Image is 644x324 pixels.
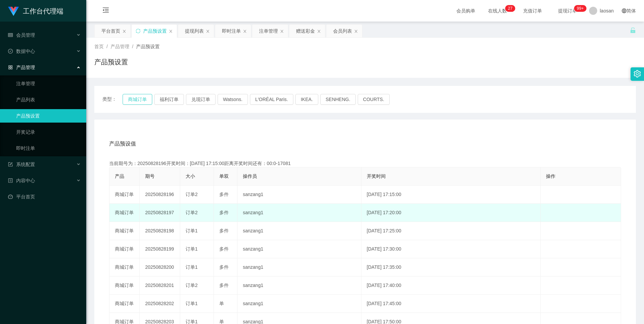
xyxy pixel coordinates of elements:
[295,94,318,105] button: IKEA.
[206,29,210,33] i: 图标: close
[320,94,356,105] button: SENHENG.
[94,44,104,49] span: 首页
[110,44,129,49] span: 产品管理
[109,277,140,295] td: 商城订单
[622,8,626,13] i: 图标: global
[8,32,35,38] span: 会员管理
[361,277,541,295] td: [DATE] 17:40:00
[143,25,167,37] div: 产品预设置
[243,29,247,33] i: 图标: close
[8,162,13,167] i: 图标: form
[115,173,124,179] span: 产品
[630,27,636,33] i: 图标: unlock
[237,258,361,277] td: sanzang1
[555,8,580,13] span: 提现订单
[123,94,152,105] button: 商城订单
[109,258,140,277] td: 商城订单
[218,94,248,105] button: Watsons.
[237,295,361,313] td: sanzang1
[185,25,204,37] div: 提现列表
[485,8,510,13] span: 在线人数
[186,283,198,288] span: 订单2
[510,5,513,12] p: 7
[140,258,180,277] td: 20250828200
[237,240,361,258] td: sanzang1
[109,160,621,167] div: 当前期号为：20250828196开奖时间：[DATE] 17:15:00距离开奖时间还有：00:0-17081
[186,246,198,252] span: 订单1
[140,240,180,258] td: 20250828199
[140,204,180,222] td: 20250828197
[259,25,278,37] div: 注单管理
[219,173,229,179] span: 单双
[106,44,108,49] span: /
[358,94,390,105] button: COURTS.
[222,25,241,37] div: 即时注单
[16,93,81,106] a: 产品列表
[250,94,293,105] button: L'ORÉAL Paris.
[186,301,198,306] span: 订单1
[109,186,140,204] td: 商城订单
[8,178,13,183] i: 图标: profile
[122,29,126,33] i: 图标: close
[136,29,140,33] i: 图标: sync
[243,173,257,179] span: 操作员
[109,295,140,313] td: 商城订单
[8,162,35,167] span: 系统配置
[140,277,180,295] td: 20250828201
[237,277,361,295] td: sanzang1
[219,228,229,233] span: 多件
[520,8,545,13] span: 充值订单
[8,48,35,54] span: 数据中心
[367,173,386,179] span: 开奖时间
[16,125,81,139] a: 开奖记录
[136,44,160,49] span: 产品预设置
[237,204,361,222] td: sanzang1
[16,77,81,90] a: 注单管理
[8,8,63,13] a: 工作台代理端
[8,178,35,183] span: 内容中心
[16,109,81,123] a: 产品预设置
[219,192,229,197] span: 多件
[101,25,120,37] div: 平台首页
[109,204,140,222] td: 商城订单
[219,301,224,306] span: 单
[186,173,195,179] span: 大小
[634,70,641,77] i: 图标: setting
[109,222,140,240] td: 商城订单
[132,44,133,49] span: /
[140,186,180,204] td: 20250828196
[219,264,229,270] span: 多件
[237,186,361,204] td: sanzang1
[8,65,13,70] i: 图标: appstore-o
[361,258,541,277] td: [DATE] 17:35:00
[361,240,541,258] td: [DATE] 17:30:00
[333,25,352,37] div: 会员列表
[140,222,180,240] td: 20250828198
[94,57,128,67] h1: 产品预设置
[574,5,586,12] sup: 994
[317,29,321,33] i: 图标: close
[508,5,510,12] p: 2
[219,210,229,215] span: 多件
[186,94,216,105] button: 兑现订单
[546,173,555,179] span: 操作
[219,283,229,288] span: 多件
[8,190,81,203] a: 图标: dashboard平台首页
[16,141,81,155] a: 即时注单
[140,295,180,313] td: 20250828202
[186,192,198,197] span: 订单2
[505,5,515,12] sup: 27
[102,94,123,105] span: 类型：
[186,228,198,233] span: 订单1
[361,186,541,204] td: [DATE] 17:15:00
[361,295,541,313] td: [DATE] 17:45:00
[154,94,184,105] button: 福利订单
[354,29,358,33] i: 图标: close
[186,210,198,215] span: 订单2
[94,0,117,22] i: 图标: menu-fold
[8,33,13,37] i: 图标: table
[361,204,541,222] td: [DATE] 17:20:00
[8,65,35,70] span: 产品管理
[8,7,19,16] img: logo.9652507e.png
[219,246,229,252] span: 多件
